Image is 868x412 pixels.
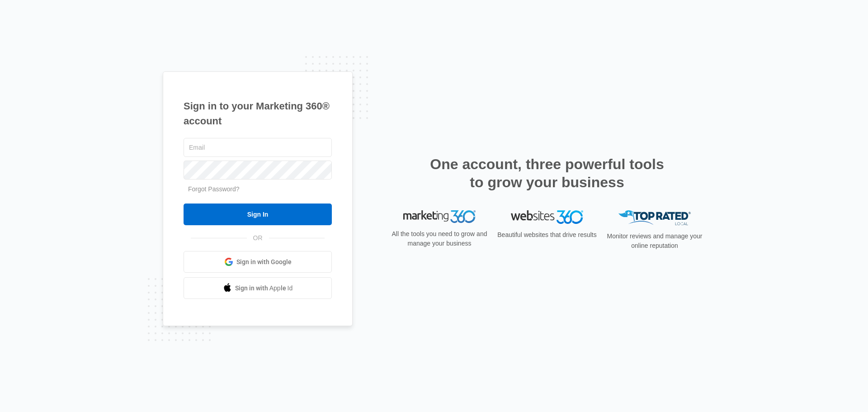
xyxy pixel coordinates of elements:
[236,257,292,267] span: Sign in with Google
[184,277,332,299] a: Sign in with Apple Id
[184,251,332,273] a: Sign in with Google
[618,210,691,225] img: Top Rated Local
[403,210,476,223] img: Marketing 360
[511,210,583,223] img: Websites 360
[184,99,332,128] h1: Sign in to your Marketing 360® account
[389,229,490,248] p: All the tools you need to grow and manage your business
[247,233,269,243] span: OR
[184,138,332,157] input: Email
[184,204,332,225] input: Sign In
[427,155,667,191] h2: One account, three powerful tools to grow your business
[235,284,293,293] span: Sign in with Apple Id
[604,232,705,251] p: Monitor reviews and manage your online reputation
[188,185,240,193] a: Forgot Password?
[496,230,598,240] p: Beautiful websites that drive results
